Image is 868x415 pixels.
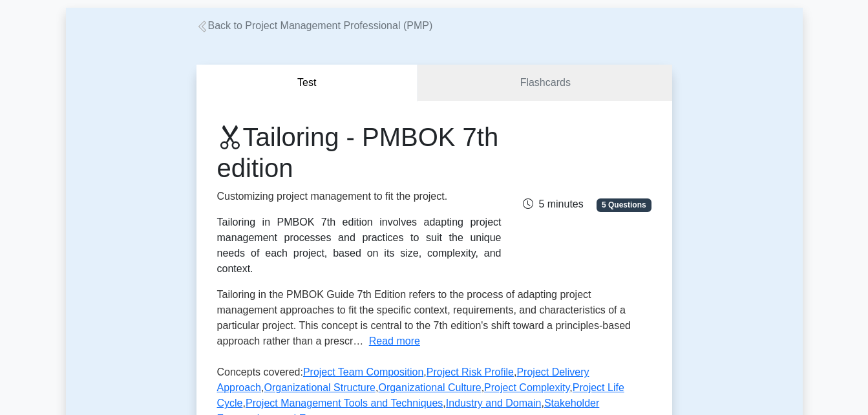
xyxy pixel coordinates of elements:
[303,367,423,378] a: Project Team Composition
[217,189,502,204] p: Customizing project management to fit the project.
[217,122,502,184] h1: Tailoring - PMBOK 7th edition
[264,382,376,393] a: Organizational Structure
[427,367,514,378] a: Project Risk Profile
[196,65,419,101] button: Test
[196,20,433,31] a: Back to Project Management Professional (PMP)
[369,334,420,349] button: Read more
[217,215,502,277] div: Tailoring in PMBOK 7th edition involves adapting project management processes and practices to su...
[418,65,672,101] a: Flashcards
[217,382,624,409] a: Project Life Cycle
[523,198,583,209] span: 5 minutes
[484,382,569,393] a: Project Complexity
[217,289,631,346] span: Tailoring in the PMBOK Guide 7th Edition refers to the process of adapting project management app...
[597,198,651,211] span: 5 Questions
[378,382,481,393] a: Organizational Culture
[446,398,542,409] a: Industry and Domain
[246,398,443,409] a: Project Management Tools and Techniques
